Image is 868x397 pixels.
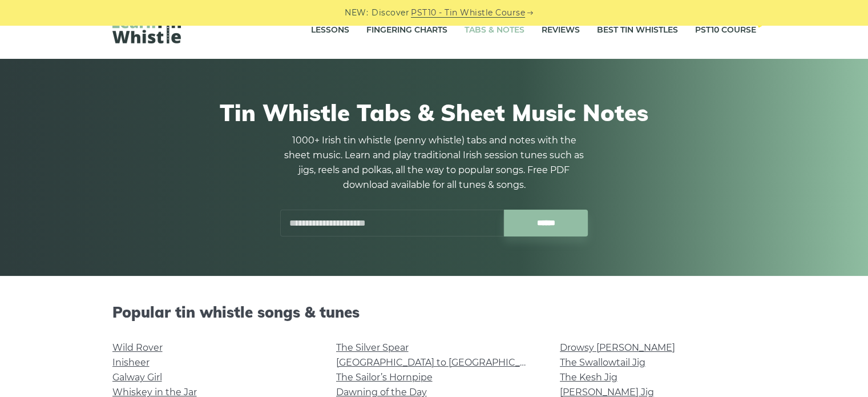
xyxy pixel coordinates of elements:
h2: Popular tin whistle songs & tunes [112,303,756,321]
a: [GEOGRAPHIC_DATA] to [GEOGRAPHIC_DATA] [336,357,547,368]
span: Discover [372,6,409,19]
p: 1000+ Irish tin whistle (penny whistle) tabs and notes with the sheet music. Learn and play tradi... [280,133,588,193]
a: Reviews [542,16,580,45]
a: Tabs & Notes [465,16,524,45]
a: Wild Rover [112,342,163,353]
a: Galway Girl [112,372,162,383]
a: Lessons [311,16,349,45]
a: PST10 CourseNew [695,16,756,45]
a: Inisheer [112,357,150,368]
span: NEW: [345,6,368,19]
a: Best Tin Whistles [597,16,678,45]
h1: Tin Whistle Tabs & Sheet Music Notes [112,99,756,126]
a: Fingering Charts [366,16,447,45]
a: Drowsy [PERSON_NAME] [560,342,675,353]
a: The Sailor’s Hornpipe [336,372,433,383]
a: The Swallowtail Jig [560,357,645,368]
a: The Silver Spear [336,342,409,353]
a: PST10 - Tin Whistle Course [411,6,525,19]
img: LearnTinWhistle.com [112,14,181,43]
a: The Kesh Jig [560,372,617,383]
